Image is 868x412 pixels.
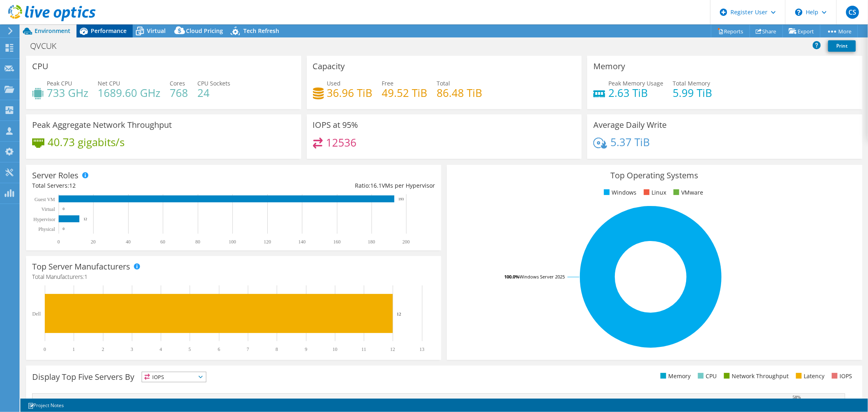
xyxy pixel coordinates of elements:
[332,346,337,352] text: 10
[33,217,55,222] text: Hypervisor
[275,346,278,352] text: 8
[313,62,345,71] h3: Capacity
[186,27,223,35] span: Cloud Pricing
[126,239,131,245] text: 40
[42,206,55,212] text: Virtual
[368,239,375,245] text: 180
[305,346,307,352] text: 9
[69,182,76,189] span: 12
[750,25,783,37] a: Share
[32,62,48,71] h3: CPU
[794,372,824,381] li: Latency
[820,25,858,37] a: More
[453,171,856,180] h3: Top Operating Systems
[593,62,625,71] h3: Memory
[313,121,359,129] h3: IOPS at 95%
[382,88,428,97] h4: 49.52 TiB
[671,188,703,197] li: VMware
[602,188,636,197] li: Windows
[402,239,410,245] text: 200
[830,372,852,381] li: IOPS
[397,311,401,316] text: 12
[26,42,69,50] h1: QVCUK
[32,181,234,190] div: Total Servers:
[102,346,104,352] text: 2
[84,273,87,281] span: 1
[44,346,46,352] text: 0
[195,239,200,245] text: 80
[234,181,435,190] div: Ratio: VMs per Hypervisor
[658,372,691,381] li: Memory
[98,88,160,97] h4: 1689.60 GHz
[32,121,172,129] h3: Peak Aggregate Network Throughput
[170,88,188,97] h4: 768
[608,79,663,87] span: Peak Memory Usage
[326,138,356,147] h4: 12536
[593,121,667,129] h3: Average Daily Write
[370,182,382,189] span: 16.1
[264,239,271,245] text: 120
[22,400,70,410] a: Project Notes
[160,239,165,245] text: 60
[504,274,519,280] tspan: 100.0%
[298,239,306,245] text: 140
[91,27,127,35] span: Performance
[711,25,750,37] a: Reports
[147,27,166,35] span: Virtual
[327,88,373,97] h4: 36.96 TiB
[63,227,65,231] text: 0
[197,79,230,87] span: CPU Sockets
[327,79,341,87] span: Used
[437,88,483,97] h4: 86.48 TiB
[673,88,712,97] h4: 5.99 TiB
[57,239,60,245] text: 0
[519,274,565,280] tspan: Windows Server 2025
[48,138,125,147] h4: 40.73 gigabits/s
[795,9,802,16] svg: \n
[390,346,395,352] text: 12
[38,226,55,232] text: Physical
[673,79,710,87] span: Total Memory
[333,239,341,245] text: 160
[610,138,650,147] h4: 5.37 TiB
[32,171,79,180] h3: Server Roles
[696,372,717,381] li: CPU
[398,197,404,201] text: 193
[91,239,96,245] text: 20
[722,372,789,381] li: Network Throughput
[420,346,424,352] text: 13
[47,88,88,97] h4: 733 GHz
[188,346,191,352] text: 5
[170,79,185,87] span: Cores
[218,346,220,352] text: 6
[783,25,820,37] a: Export
[32,272,435,281] h4: Total Manufacturers:
[437,79,450,87] span: Total
[608,88,663,97] h4: 2.63 TiB
[361,346,366,352] text: 11
[63,207,65,211] text: 0
[72,346,75,352] text: 1
[47,79,72,87] span: Peak CPU
[642,188,666,197] li: Linux
[35,27,70,35] span: Environment
[247,346,249,352] text: 7
[846,6,859,19] span: CS
[382,79,394,87] span: Free
[35,197,55,202] text: Guest VM
[83,217,87,221] text: 12
[197,88,230,97] h4: 24
[142,372,206,382] span: IOPS
[98,79,120,87] span: Net CPU
[32,311,41,317] text: Dell
[32,262,130,271] h3: Top Server Manufacturers
[828,40,856,52] a: Print
[243,27,279,35] span: Tech Refresh
[229,239,236,245] text: 100
[793,394,801,399] text: 58%
[131,346,133,352] text: 3
[160,346,162,352] text: 4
